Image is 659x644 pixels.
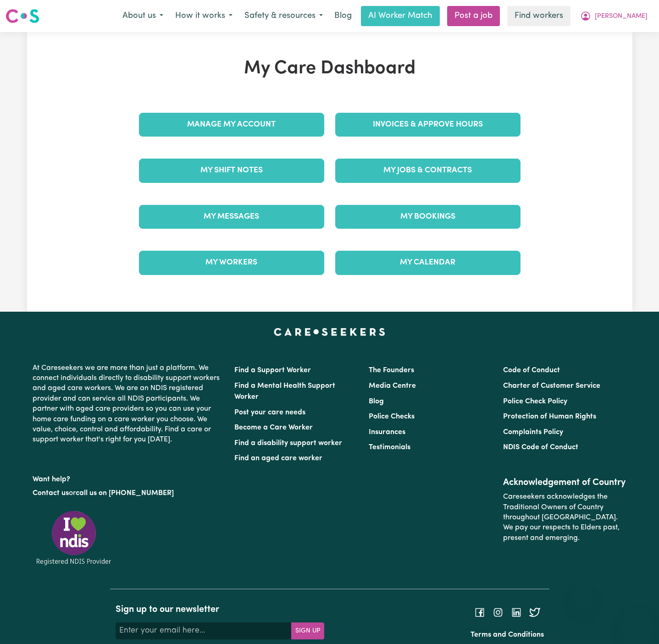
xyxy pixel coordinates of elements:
[335,159,521,182] a: My Jobs & Contracts
[503,477,626,488] h2: Acknowledgement of Country
[139,159,324,182] a: My Shift Notes
[503,444,578,451] a: NDIS Code of Conduct
[234,424,313,431] a: Become a Care Worker
[76,490,174,497] a: call us on [PHONE_NUMBER]
[116,6,169,26] button: About us
[274,328,385,336] a: Careseekers home page
[291,622,324,639] button: Subscribe
[6,8,39,24] img: Careseekers logo
[573,585,592,604] iframe: Close message
[234,455,322,462] a: Find an aged care worker
[595,11,648,22] span: [PERSON_NAME]
[234,367,311,374] a: Find a Support Worker
[503,488,626,547] p: Careseekers acknowledges the Traditional Owners of Country throughout [GEOGRAPHIC_DATA]. We pay o...
[622,607,652,637] iframe: Button to launch messaging window
[6,6,39,27] a: Careseekers logo
[169,6,238,26] button: How it works
[369,382,416,390] a: Media Centre
[369,413,415,420] a: Police Checks
[234,409,305,416] a: Post your care needs
[503,429,563,436] a: Complaints Policy
[471,631,544,638] a: Terms and Conditions
[369,367,414,374] a: The Founders
[335,113,521,137] a: Invoices & Approve Hours
[33,490,69,497] a: Contact us
[238,6,329,26] button: Safety & resources
[116,622,292,639] input: Enter your email here...
[139,251,324,275] a: My Workers
[447,6,500,26] a: Post a job
[234,382,335,401] a: Find a Mental Health Support Worker
[139,205,324,229] a: My Messages
[369,429,405,436] a: Insurances
[33,471,223,484] p: Want help?
[503,398,567,405] a: Police Check Policy
[503,367,560,374] a: Code of Conduct
[335,251,521,275] a: My Calendar
[234,440,342,447] a: Find a disability support worker
[139,113,324,137] a: Manage My Account
[574,6,653,26] button: My Account
[474,608,485,616] a: Follow Careseekers on Facebook
[329,6,357,26] a: Blog
[529,608,540,616] a: Follow Careseekers on Twitter
[503,413,596,420] a: Protection of Human Rights
[335,205,521,229] a: My Bookings
[33,509,115,567] img: Registered NDIS provider
[116,604,324,615] h2: Sign up to our newsletter
[33,359,223,449] p: At Careseekers we are more than just a platform. We connect individuals directly to disability su...
[369,398,384,405] a: Blog
[133,58,526,80] h1: My Care Dashboard
[493,608,504,616] a: Follow Careseekers on Instagram
[361,6,440,26] a: AI Worker Match
[507,6,570,26] a: Find workers
[369,444,410,451] a: Testimonials
[511,608,522,616] a: Follow Careseekers on LinkedIn
[503,382,600,390] a: Charter of Customer Service
[33,484,223,502] p: or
